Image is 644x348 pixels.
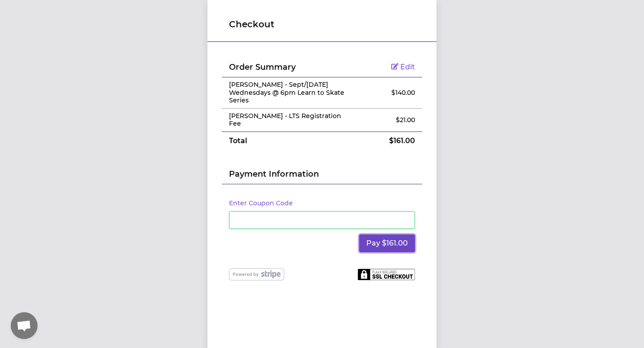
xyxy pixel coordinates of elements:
[391,63,415,71] a: Edit
[229,199,293,208] button: Enter Coupon Code
[11,312,38,339] div: Open chat
[363,88,415,97] p: $ 140.00
[229,61,348,73] h2: Order Summary
[229,112,348,128] p: [PERSON_NAME] - LTS Registration Fee
[363,115,415,124] p: $ 21.00
[229,18,415,30] h1: Checkout
[229,168,415,184] h2: Payment Information
[363,136,415,146] p: $ 161.00
[359,234,415,252] button: Pay $161.00
[222,132,356,150] td: Total
[358,268,415,280] img: Fully secured SSL checkout
[400,63,415,71] span: Edit
[229,81,348,105] p: [PERSON_NAME] - Sept/[DATE] Wednesdays @ 6pm Learn to Skate Series
[235,216,409,224] iframe: Secure card payment input frame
